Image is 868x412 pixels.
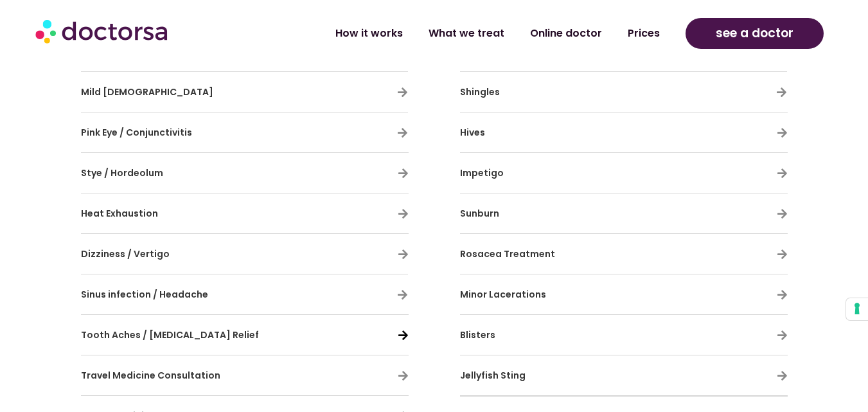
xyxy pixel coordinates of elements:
span: Stye / Hordeolum [81,166,163,179]
a: see a doctor [686,18,824,49]
a: How it works [323,19,416,48]
span: Blisters [460,328,495,341]
nav: Menu [231,19,673,48]
span: Jellyfish Sting [460,369,526,382]
span: Sunburn [460,207,499,220]
span: Pink Eye / Conjunctivitis [81,126,192,139]
span: Shingles [460,85,500,98]
a: Mild Asthma [397,87,408,98]
a: What we treat [416,19,517,48]
a: Prices [615,19,673,48]
button: Your consent preferences for tracking technologies [846,298,868,320]
a: Mild [DEMOGRAPHIC_DATA] [81,85,213,98]
span: Rosacea Treatment [460,247,555,260]
span: Dizziness / Vertigo [81,247,170,260]
span: Heat Exhaustion [81,207,158,220]
span: Hives [460,126,485,139]
span: Minor Lacerations [460,288,546,301]
a: Online doctor [517,19,615,48]
span: Tooth Aches / [MEDICAL_DATA] Relief [81,328,259,341]
span: Impetigo [460,166,504,179]
span: Sinus infection / Headache [81,288,208,301]
span: see a doctor [716,23,793,44]
span: Travel Medicine Consultation [81,369,220,382]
